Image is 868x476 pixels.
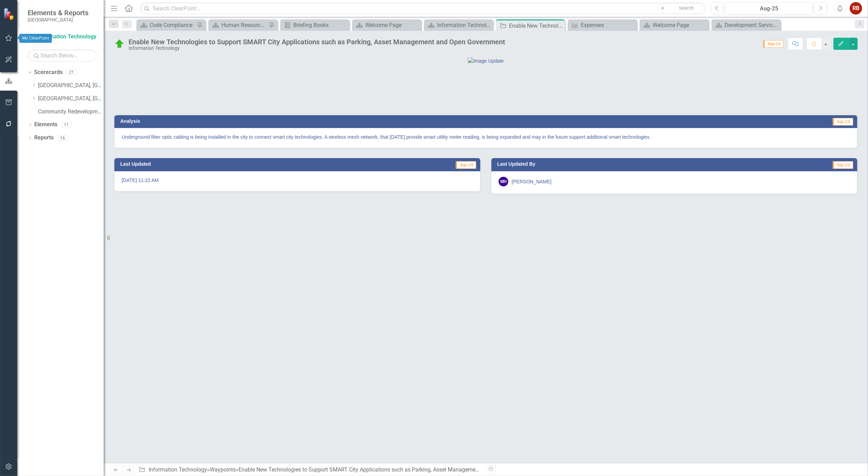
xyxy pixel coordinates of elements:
a: Code Compliance [138,21,195,29]
div: 11 [61,122,72,128]
div: » » [139,466,481,474]
span: Sep-24 [456,161,476,169]
a: Welcome Page [354,21,419,29]
h3: Last Updated [120,162,331,167]
button: Aug-25 [726,2,812,15]
span: Elements & Reports [28,9,88,17]
a: Scorecards [34,68,63,76]
a: Reports [34,134,54,142]
img: Image Update [468,57,504,64]
div: Code Compliance [150,21,195,29]
div: [PERSON_NAME] [512,178,551,185]
div: Expenses [581,21,635,29]
h3: Last Updated By [497,162,727,167]
button: Search [669,3,704,13]
div: Information Technology [129,46,505,51]
a: Information Technology [149,466,207,473]
a: Welcome Page [641,21,707,29]
button: RB [850,2,862,15]
a: Information Technology [426,21,491,29]
div: Enable New Technologies to Support SMART City Applications such as Parking, Asset Management and ... [509,21,563,30]
input: Search Below... [28,49,97,62]
a: [GEOGRAPHIC_DATA], [GEOGRAPHIC_DATA] Strategic Plan [38,95,104,103]
div: Enable New Technologies to Support SMART City Applications such as Parking, Asset Management and ... [129,38,505,46]
div: MH [499,177,508,186]
h3: Analysis [120,119,477,124]
span: Sep-24 [833,161,853,169]
a: Information Technology [28,33,97,41]
a: Human Resources Analytics Dashboard [210,21,267,29]
a: Waypoints [210,466,236,473]
div: Aug-25 [728,4,810,13]
div: Human Resources Analytics Dashboard [221,21,267,29]
div: Welcome Page [653,21,707,29]
small: [GEOGRAPHIC_DATA] [28,17,88,22]
a: Elements [34,121,57,129]
input: Search ClearPoint... [140,2,706,15]
div: Enable New Technologies to Support SMART City Applications such as Parking, Asset Management and ... [238,466,536,473]
span: Sep-24 [833,118,853,126]
span: Sep-24 [763,40,784,48]
a: Community Redevelopment Area [38,108,104,116]
a: Expenses [569,21,635,29]
img: ClearPoint Strategy [3,8,16,20]
div: Briefing Books [293,21,348,29]
a: Development Services Department [713,21,779,29]
div: Welcome Page [365,21,419,29]
div: 16 [57,135,68,141]
img: On Schedule or Complete [114,38,125,49]
div: 21 [66,70,77,75]
a: [GEOGRAPHIC_DATA], [GEOGRAPHIC_DATA] Business Initiatives [38,82,104,90]
div: Development Services Department [725,21,779,29]
span: Search [679,5,694,11]
a: Briefing Books [282,21,348,29]
div: Information Technology [437,21,491,29]
p: Underground fiber optic cabling is being installed in the city to connect smart city technologies... [122,134,850,140]
div: My ClearPoint [19,34,52,43]
div: [DATE] 11:22 AM [114,171,480,191]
